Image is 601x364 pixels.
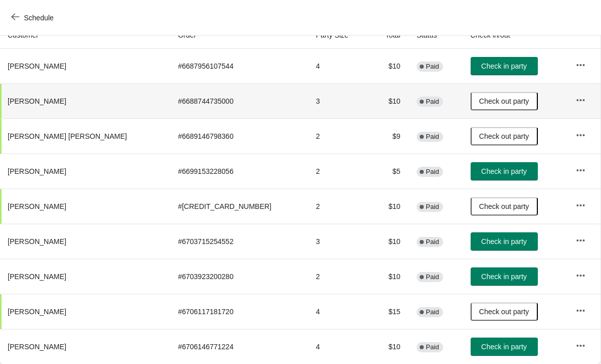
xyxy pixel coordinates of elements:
button: Check in party [471,162,538,180]
span: Check out party [479,308,529,316]
td: # 6703923200280 [170,259,308,294]
td: # 6706117181720 [170,294,308,329]
td: # 6706146771224 [170,329,308,364]
span: Check out party [479,202,529,210]
td: $10 [369,189,408,224]
button: Schedule [5,9,62,27]
button: Check out party [471,197,538,216]
td: $10 [369,224,408,259]
span: Paid [426,308,439,316]
button: Check in party [471,57,538,75]
span: [PERSON_NAME] [8,343,66,351]
td: $10 [369,259,408,294]
span: Paid [426,273,439,281]
span: Paid [426,238,439,246]
span: Check out party [479,97,529,105]
td: 2 [308,259,369,294]
span: [PERSON_NAME] [8,97,66,105]
td: $10 [369,83,408,118]
span: Check in party [481,167,527,175]
span: Check in party [481,62,527,70]
span: [PERSON_NAME] [PERSON_NAME] [8,132,127,140]
td: # 6687956107544 [170,49,308,83]
span: Check in party [481,272,527,281]
span: Paid [426,98,439,106]
td: $10 [369,49,408,83]
td: 2 [308,154,369,189]
td: $5 [369,154,408,189]
span: [PERSON_NAME] [8,308,66,316]
span: [PERSON_NAME] [8,62,66,70]
span: Paid [426,133,439,141]
button: Check out party [471,302,538,321]
span: Paid [426,63,439,71]
span: Check in party [481,237,527,246]
span: Paid [426,168,439,176]
button: Check out party [471,127,538,145]
td: # 6699153228056 [170,154,308,189]
td: 4 [308,329,369,364]
td: # 6688744735000 [170,83,308,118]
td: 2 [308,118,369,154]
button: Check out party [471,92,538,110]
span: Paid [426,203,439,211]
button: Check in party [471,232,538,251]
td: $9 [369,118,408,154]
td: 3 [308,224,369,259]
button: Check in party [471,267,538,286]
td: 4 [308,294,369,329]
span: Check in party [481,343,527,351]
td: # 6689146798360 [170,118,308,154]
span: [PERSON_NAME] [8,237,66,246]
td: 4 [308,49,369,83]
td: $15 [369,294,408,329]
td: 2 [308,189,369,224]
td: $10 [369,329,408,364]
span: Schedule [24,14,53,22]
button: Check in party [471,338,538,356]
span: Paid [426,343,439,351]
span: [PERSON_NAME] [8,272,66,281]
span: Check out party [479,132,529,140]
span: [PERSON_NAME] [8,167,66,175]
td: # 6703715254552 [170,224,308,259]
td: # [CREDIT_CARD_NUMBER] [170,189,308,224]
td: 3 [308,83,369,118]
span: [PERSON_NAME] [8,202,66,210]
